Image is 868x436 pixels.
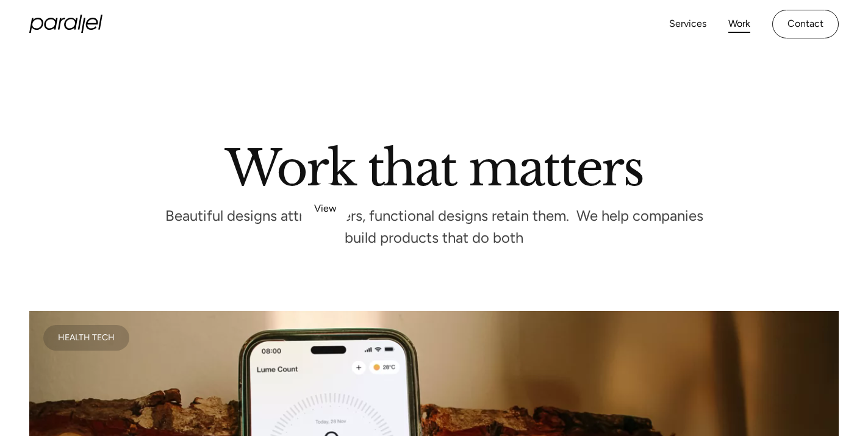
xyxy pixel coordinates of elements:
[669,15,706,33] a: Services
[728,15,750,33] a: Work
[772,10,839,38] a: Contact
[58,335,115,341] div: Health Tech
[87,145,782,187] h2: Work that matters
[160,210,709,243] p: Beautiful designs attract users, functional designs retain them. We help companies build products...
